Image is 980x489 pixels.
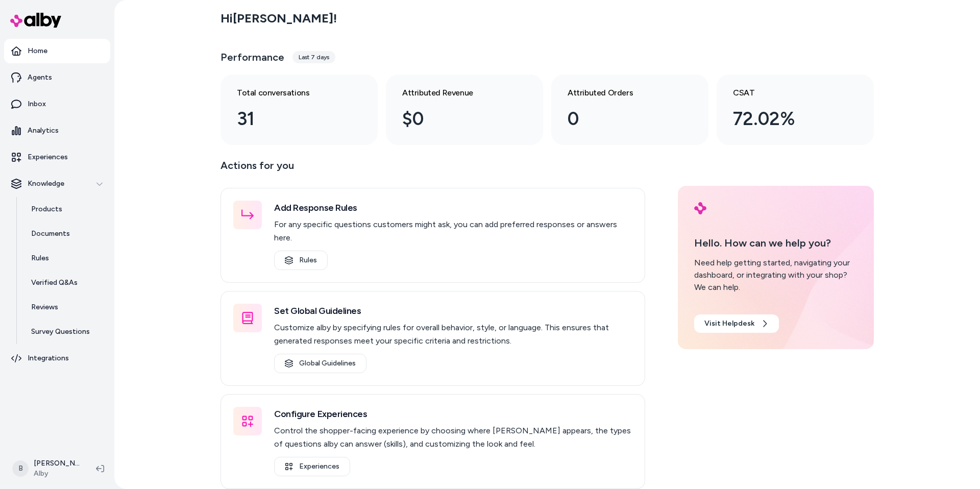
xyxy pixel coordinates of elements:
p: Hello. How can we help you? [694,235,857,251]
a: Experiences [274,457,350,476]
h3: Set Global Guidelines [274,304,632,318]
p: Survey Questions [31,327,90,337]
div: Last 7 days [292,51,335,63]
img: alby Logo [694,202,706,214]
a: Reviews [21,295,110,320]
h3: Attributed Revenue [402,87,510,99]
div: 72.02% [733,105,841,133]
span: Alby [34,469,80,479]
h3: Add Response Rules [274,201,632,215]
a: Visit Helpdesk [694,314,779,333]
p: Control the shopper-facing experience by choosing where [PERSON_NAME] appears, the types of quest... [274,424,632,451]
a: Experiences [4,145,110,169]
h2: Hi [PERSON_NAME] ! [220,11,337,26]
p: Products [31,204,62,214]
p: Integrations [28,353,69,363]
a: Analytics [4,118,110,143]
a: Products [21,197,110,222]
p: [PERSON_NAME] [34,458,80,469]
p: For any specific questions customers might ask, you can add preferred responses or answers here. [274,218,632,244]
p: Rules [31,253,49,263]
a: Rules [274,251,328,270]
h3: CSAT [733,87,841,99]
p: Inbox [28,99,46,109]
a: Agents [4,65,110,90]
a: Rules [21,246,110,271]
p: Verified Q&As [31,278,78,288]
p: Agents [28,72,52,83]
div: 0 [568,105,676,133]
button: Knowledge [4,172,110,196]
div: Need help getting started, navigating your dashboard, or integrating with your shop? We can help. [694,257,857,294]
a: Attributed Orders 0 [551,75,708,145]
div: $0 [402,105,510,133]
p: Reviews [31,302,58,312]
a: Documents [21,222,110,246]
a: Total conversations 31 [220,75,378,145]
a: Attributed Revenue $0 [386,75,543,145]
h3: Configure Experiences [274,407,632,421]
a: Integrations [4,346,110,371]
img: alby Logo [10,13,61,28]
p: Documents [31,229,70,239]
button: B[PERSON_NAME]Alby [6,452,88,485]
h3: Total conversations [237,87,345,99]
div: 31 [237,105,345,133]
p: Customize alby by specifying rules for overall behavior, style, or language. This ensures that ge... [274,321,632,348]
h3: Performance [220,50,284,64]
a: Verified Q&As [21,271,110,295]
p: Home [28,46,47,56]
a: CSAT 72.02% [717,75,874,145]
a: Home [4,39,110,63]
h3: Attributed Orders [568,87,676,99]
p: Analytics [28,126,59,136]
a: Survey Questions [21,320,110,344]
a: Global Guidelines [274,354,366,373]
p: Actions for you [220,157,645,182]
p: Knowledge [28,179,64,189]
span: B [12,460,29,477]
a: Inbox [4,92,110,116]
p: Experiences [28,152,68,162]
